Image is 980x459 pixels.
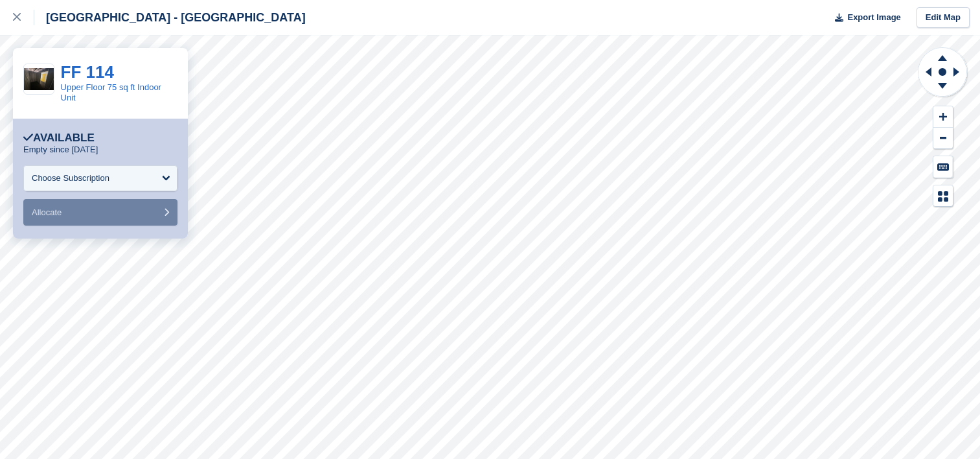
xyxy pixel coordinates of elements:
a: FF 114 [61,62,114,82]
button: Export Image [827,7,901,29]
button: Zoom Out [933,128,953,149]
div: Choose Subscription [32,172,109,185]
button: Keyboard Shortcuts [933,156,953,178]
div: [GEOGRAPHIC_DATA] - [GEOGRAPHIC_DATA] [34,10,306,25]
span: Allocate [32,207,62,217]
img: image.jpg [24,68,54,90]
a: Edit Map [917,7,970,29]
p: Empty since [DATE] [23,145,98,155]
div: Available [23,132,95,145]
button: Zoom In [933,106,953,128]
button: Map Legend [933,185,953,207]
button: Allocate [23,199,177,226]
span: Export Image [847,11,900,24]
a: Upper Floor 75 sq ft Indoor Unit [61,82,161,102]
